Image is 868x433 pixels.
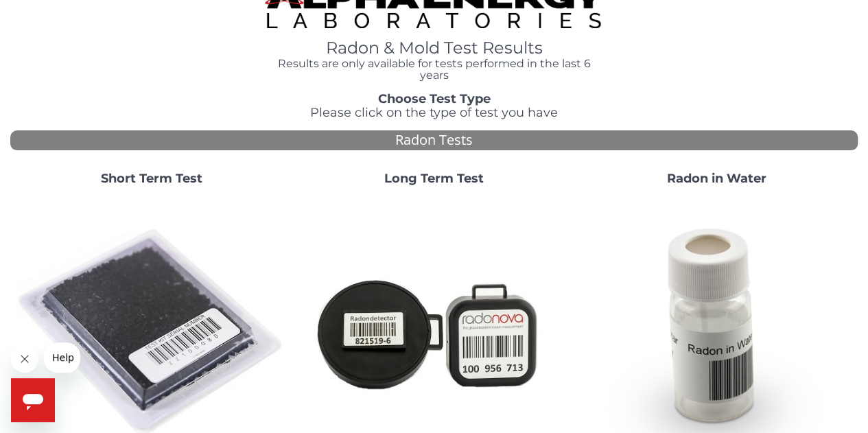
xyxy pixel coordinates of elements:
strong: Long Term Test [384,171,484,186]
strong: Short Term Test [101,171,202,186]
span: Please click on the type of test you have [310,105,558,120]
h1: Radon & Mold Test Results [265,39,604,57]
iframe: Message from company [44,342,80,373]
strong: Radon in Water [667,171,766,186]
strong: Choose Test Type [378,91,491,106]
div: Radon Tests [10,130,858,150]
h4: Results are only available for tests performed in the last 6 years [265,58,604,82]
iframe: Close message [11,345,38,373]
iframe: Button to launch messaging window [11,378,55,422]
